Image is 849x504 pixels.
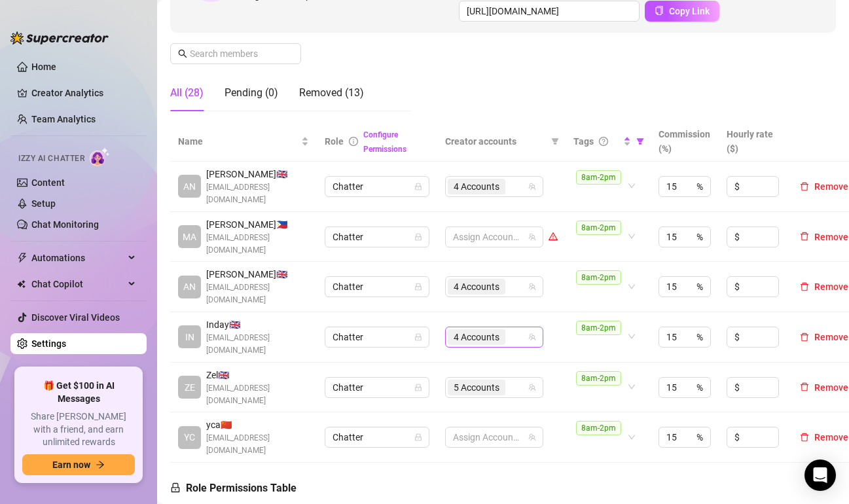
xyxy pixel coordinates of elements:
span: [EMAIL_ADDRESS][DOMAIN_NAME] [206,332,309,357]
span: team [528,384,536,391]
a: Discover Viral Videos [31,312,120,323]
span: [EMAIL_ADDRESS][DOMAIN_NAME] [206,382,309,407]
a: Creator Analytics [31,82,136,103]
span: [EMAIL_ADDRESS][DOMAIN_NAME] [206,281,309,306]
img: Chat Copilot [17,279,26,289]
a: Content [31,177,65,188]
span: filter [636,137,644,145]
span: filter [634,132,647,151]
span: Share [PERSON_NAME] with a friend, and earn unlimited rewards [22,410,135,449]
span: filter [549,132,562,151]
span: Tags [573,134,594,149]
span: Chat Copilot [31,274,124,295]
th: Name [170,122,317,162]
span: copy [655,6,664,15]
span: 4 Accounts [454,179,499,194]
span: delete [800,382,809,391]
button: Copy Link [645,1,719,22]
button: Earn nowarrow-right [22,454,135,475]
span: YC [184,430,195,444]
span: Chatter [333,327,422,347]
div: All (28) [170,85,204,101]
span: search [178,49,187,58]
span: lock [414,384,422,391]
span: lock [414,433,422,441]
span: 5 Accounts [448,380,505,395]
span: AN [183,179,196,194]
span: lock [414,233,422,241]
span: Earn now [52,459,90,470]
span: [PERSON_NAME] 🇬🇧 [206,167,309,181]
span: team [528,233,536,241]
a: Configure Permissions [363,130,406,154]
span: 8am-2pm [576,371,621,386]
span: Chatter [333,427,422,447]
div: Pending (0) [225,85,278,101]
span: 4 Accounts [448,179,505,194]
span: 🎁 Get $100 in AI Messages [22,380,135,405]
span: MA [183,230,196,244]
span: 8am-2pm [576,270,621,285]
span: 8am-2pm [576,221,621,235]
span: ZE [185,380,195,395]
h5: Role Permissions Table [170,480,297,496]
span: [EMAIL_ADDRESS][DOMAIN_NAME] [206,181,309,206]
span: yca 🇨🇳 [206,418,309,432]
span: 4 Accounts [448,329,505,345]
span: IN [185,330,194,344]
span: team [528,433,536,441]
span: info-circle [349,137,358,146]
a: Home [31,62,56,72]
span: delete [800,282,809,291]
span: delete [800,433,809,442]
span: Remove [814,232,848,242]
span: Inday 🇬🇧 [206,317,309,332]
span: Remove [814,332,848,342]
span: 8am-2pm [576,321,621,335]
span: Copy Link [669,6,710,16]
span: Remove [814,382,848,393]
span: 4 Accounts [454,330,499,344]
span: team [528,183,536,190]
span: 8am-2pm [576,421,621,435]
div: Removed (13) [299,85,364,101]
span: Name [178,134,298,149]
span: team [528,333,536,341]
span: question-circle [599,137,608,146]
span: Izzy AI Chatter [18,153,84,165]
span: Chatter [333,177,422,196]
span: [EMAIL_ADDRESS][DOMAIN_NAME] [206,232,309,257]
span: 4 Accounts [448,279,505,295]
span: Automations [31,247,124,268]
span: 8am-2pm [576,170,621,185]
img: logo-BBDzfeDw.svg [10,31,109,45]
span: team [528,283,536,291]
span: lock [414,183,422,190]
a: Settings [31,338,66,349]
span: Creator accounts [445,134,546,149]
span: lock [414,283,422,291]
span: [PERSON_NAME] 🇵🇭 [206,217,309,232]
span: Role [325,136,344,147]
th: Hourly rate ($) [719,122,787,162]
img: AI Chatter [90,147,110,166]
span: thunderbolt [17,253,27,263]
th: Commission (%) [651,122,719,162]
a: Setup [31,198,56,209]
span: delete [800,333,809,342]
span: Remove [814,181,848,192]
span: arrow-right [96,460,105,469]
span: warning [549,232,558,241]
span: Chatter [333,277,422,297]
span: lock [414,333,422,341]
span: Zel 🇬🇧 [206,368,309,382]
span: lock [170,482,181,493]
span: Remove [814,432,848,442]
input: Search members [190,46,283,61]
span: AN [183,279,196,294]
span: [PERSON_NAME] 🇬🇧 [206,267,309,281]
span: delete [800,232,809,241]
span: Remove [814,281,848,292]
span: [EMAIL_ADDRESS][DOMAIN_NAME] [206,432,309,457]
div: Open Intercom Messenger [804,459,836,491]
